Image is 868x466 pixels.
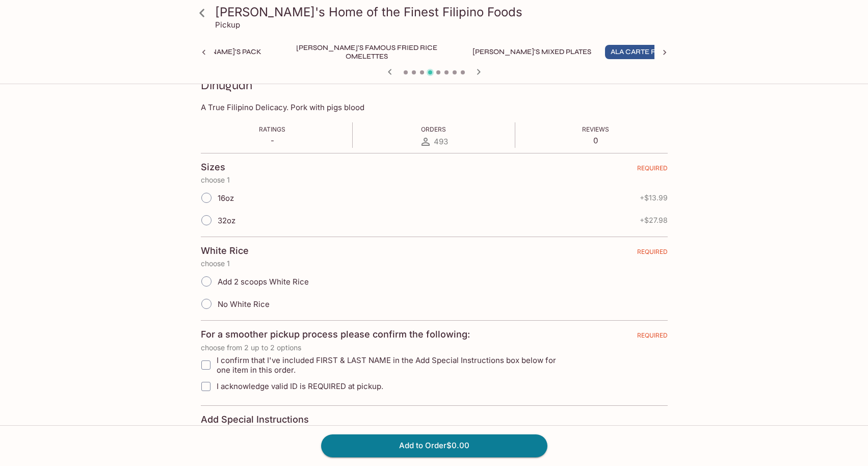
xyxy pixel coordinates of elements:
[637,331,668,343] span: REQUIRED
[259,136,285,145] p: -
[217,355,570,375] span: I confirm that I've included FIRST & LAST NAME in the Add Special Instructions box below for one ...
[218,216,235,225] span: 32oz
[637,164,668,176] span: REQUIRED
[640,216,668,224] span: + $27.98
[201,162,225,173] h4: Sizes
[321,434,547,457] button: Add to Order$0.00
[434,137,448,146] span: 493
[582,136,609,145] p: 0
[217,381,383,391] span: I acknowledge valid ID is REQUIRED at pickup.
[218,299,270,309] span: No White Rice
[215,4,671,20] h3: [PERSON_NAME]'s Home of the Finest Filipino Foods
[201,329,470,340] h4: For a smoother pickup process please confirm the following:
[640,194,668,202] span: + $13.99
[215,20,240,30] p: Pickup
[201,344,668,352] p: choose from 2 up to 2 options
[168,45,267,59] button: [PERSON_NAME]'s Pack
[201,102,668,112] p: A True Filipino Delicacy. Pork with pigs blood
[201,414,668,425] h4: Add Special Instructions
[421,125,446,133] span: Orders
[201,245,249,256] h4: White Rice
[637,248,668,260] span: REQUIRED
[582,125,609,133] span: Reviews
[201,77,252,93] h3: Dinuguan
[218,277,309,287] span: Add 2 scoops White Rice
[259,125,285,133] span: Ratings
[218,193,234,203] span: 16oz
[467,45,597,59] button: [PERSON_NAME]'s Mixed Plates
[275,45,459,59] button: [PERSON_NAME]'s Famous Fried Rice Omelettes
[605,45,750,59] button: Ala Carte Favorite Filipino Dishes
[201,176,668,184] p: choose 1
[201,260,668,268] p: choose 1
